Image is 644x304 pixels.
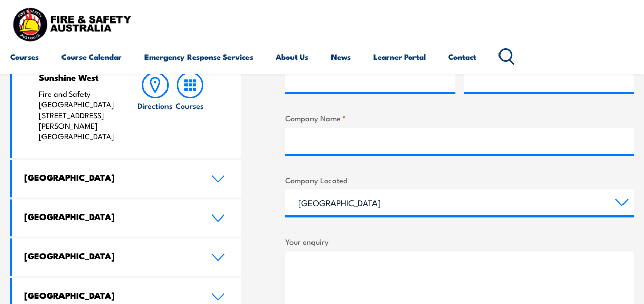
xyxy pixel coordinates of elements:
h4: [GEOGRAPHIC_DATA] [24,290,195,301]
h4: [GEOGRAPHIC_DATA] [24,211,195,222]
h4: Sunshine West [39,72,119,83]
h4: [GEOGRAPHIC_DATA] [24,250,195,262]
label: Your enquiry [285,235,634,247]
a: [GEOGRAPHIC_DATA] [12,160,241,197]
label: Company Located [285,174,634,186]
a: Directions [138,72,173,142]
a: [GEOGRAPHIC_DATA] [12,238,241,276]
h6: Courses [176,100,204,111]
p: Fire and Safety [GEOGRAPHIC_DATA] [STREET_ADDRESS][PERSON_NAME] [GEOGRAPHIC_DATA] [39,89,119,142]
a: Courses [173,72,207,142]
h4: [GEOGRAPHIC_DATA] [24,171,195,183]
a: Contact [448,45,476,69]
a: Course Calendar [61,45,122,69]
a: Emergency Response Services [144,45,253,69]
a: [GEOGRAPHIC_DATA] [12,199,241,236]
a: Courses [10,45,39,69]
label: Company Name [285,112,634,124]
a: About Us [276,45,308,69]
a: News [331,45,351,69]
a: Learner Portal [373,45,426,69]
h6: Directions [138,100,173,111]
